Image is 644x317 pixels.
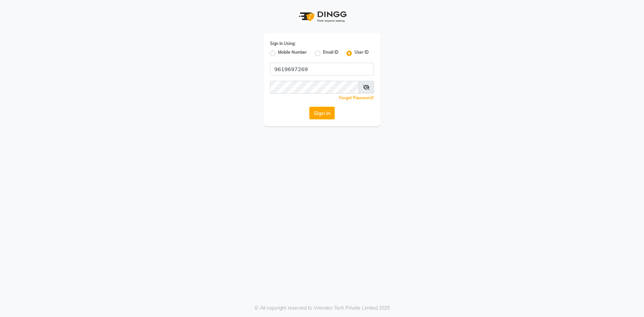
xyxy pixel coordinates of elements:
label: Sign In Using: [270,41,296,47]
label: Mobile Number [278,49,307,57]
a: Forgot Password? [339,95,374,100]
label: User ID [355,49,369,57]
input: Username [270,81,359,94]
label: Email ID [323,49,338,57]
img: logo1.svg [295,7,349,27]
button: Sign In [309,107,335,119]
input: Username [270,63,374,75]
